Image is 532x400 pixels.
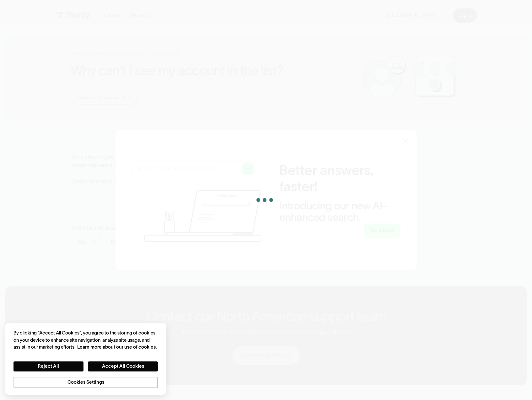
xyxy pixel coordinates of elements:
[13,329,158,388] div: Privacy
[13,329,158,350] div: By clicking “Accept All Cookies”, you agree to the storing of cookies on your device to enhance s...
[13,377,158,388] button: Cookies Settings
[88,361,158,371] button: Accept All Cookies
[5,323,166,395] div: Cookie banner
[77,344,157,350] a: More information about your privacy, opens in a new tab
[13,361,83,371] button: Reject All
